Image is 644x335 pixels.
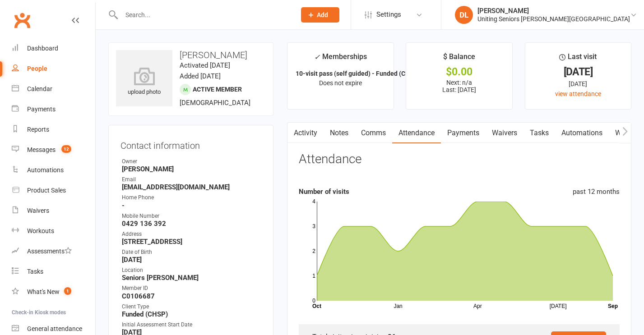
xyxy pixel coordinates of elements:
[524,123,555,143] a: Tasks
[287,123,324,143] a: Activity
[27,146,56,153] div: Messages
[27,288,60,295] div: What's New
[27,227,54,234] div: Workouts
[27,325,82,332] div: General attendance
[116,50,266,60] h3: [PERSON_NAME]
[120,137,261,151] h3: Contact information
[122,321,261,329] div: Initial Assessment Start Date
[486,123,524,143] a: Waivers
[27,207,49,214] div: Waivers
[122,238,261,246] strong: [STREET_ADDRESS]
[12,99,95,119] a: Payments
[122,212,261,220] div: Mobile Number
[392,123,441,143] a: Attendance
[12,221,95,241] a: Workouts
[12,180,95,201] a: Product Sales
[324,123,355,143] a: Notes
[122,303,261,311] div: Client Type
[12,201,95,221] a: Waivers
[122,274,261,282] strong: Seniors [PERSON_NAME]
[27,45,58,52] div: Dashboard
[193,86,242,93] span: Active member
[27,268,43,275] div: Tasks
[301,7,339,23] button: Add
[319,79,362,87] span: Does not expire
[441,123,486,143] a: Payments
[122,292,261,300] strong: C0106687
[122,157,261,166] div: Owner
[12,262,95,282] a: Tasks
[477,15,630,23] div: Uniting Seniors [PERSON_NAME][GEOGRAPHIC_DATA]
[61,145,71,153] span: 12
[317,11,328,18] span: Add
[27,85,52,92] div: Calendar
[555,123,609,143] a: Automations
[559,51,597,67] div: Last visit
[12,282,95,302] a: What's New1
[299,188,349,196] strong: Number of visits
[122,248,261,257] div: Date of Birth
[116,67,172,97] div: upload photo
[27,65,47,72] div: People
[12,140,95,160] a: Messages 12
[27,106,56,113] div: Payments
[443,51,475,67] div: $ Balance
[64,287,71,295] span: 1
[355,123,392,143] a: Comms
[12,241,95,262] a: Assessments
[573,186,620,197] div: past 12 months
[27,126,49,133] div: Reports
[122,230,261,239] div: Address
[314,53,320,61] i: ✓
[376,5,401,25] span: Settings
[180,61,230,69] time: Activated [DATE]
[122,220,261,228] strong: 0429 136 392
[12,38,95,59] a: Dashboard
[555,90,601,97] a: view attendance
[414,79,504,93] p: Next: n/a Last: [DATE]
[12,160,95,180] a: Automations
[296,70,422,77] strong: 10-visit pass (self guided) - Funded (CHSP...
[119,9,289,21] input: Search...
[12,119,95,140] a: Reports
[27,187,66,194] div: Product Sales
[122,310,261,318] strong: Funded (CHSP)
[27,248,72,255] div: Assessments
[27,166,64,174] div: Automations
[122,284,261,293] div: Member ID
[122,256,261,264] strong: [DATE]
[122,183,261,191] strong: [EMAIL_ADDRESS][DOMAIN_NAME]
[180,99,250,107] span: [DEMOGRAPHIC_DATA]
[477,7,630,15] div: [PERSON_NAME]
[122,175,261,184] div: Email
[180,72,221,80] time: Added [DATE]
[299,152,361,166] h3: Attendance
[533,67,623,77] div: [DATE]
[122,202,261,210] strong: -
[122,266,261,275] div: Location
[11,9,33,32] a: Clubworx
[12,59,95,79] a: People
[455,6,473,24] div: DL
[122,165,261,173] strong: [PERSON_NAME]
[414,67,504,77] div: $0.00
[12,79,95,99] a: Calendar
[314,51,367,68] div: Memberships
[122,193,261,202] div: Home Phone
[533,79,623,89] div: [DATE]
